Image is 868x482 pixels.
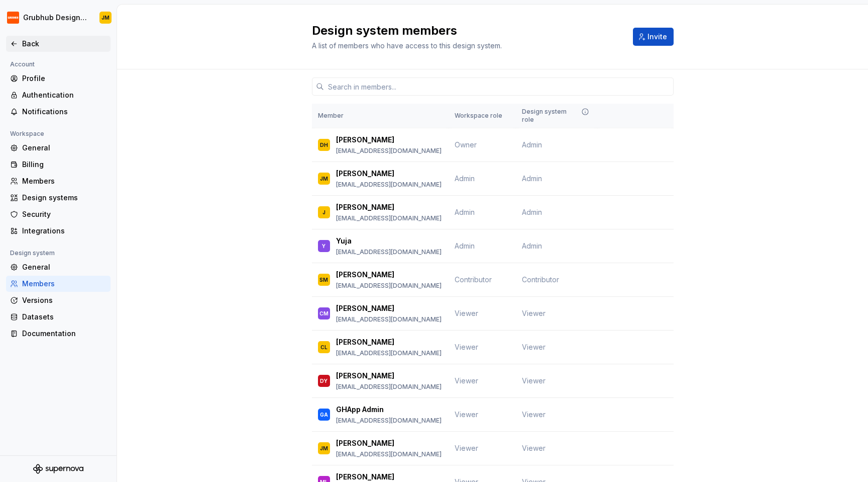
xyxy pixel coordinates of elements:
div: Documentation [22,329,106,339]
button: Invite [633,28,674,46]
div: Authentication [22,90,106,100]
div: Account [6,58,39,70]
div: Back [22,39,106,49]
div: Design systems [22,193,106,203]
div: JM [101,14,110,22]
span: Invite [647,32,667,42]
div: CL [320,342,328,352]
p: [EMAIL_ADDRESS][DOMAIN_NAME] [336,248,442,256]
p: [PERSON_NAME] [336,202,394,212]
span: Viewer [522,342,546,352]
a: Versions [6,292,111,308]
span: Viewer [455,343,478,351]
div: Workspace [6,128,48,140]
button: Grubhub Design SystemJM [2,7,115,29]
p: [PERSON_NAME] [336,169,394,179]
p: [EMAIL_ADDRESS][DOMAIN_NAME] [336,349,442,357]
span: Admin [522,174,542,184]
a: General [6,140,111,156]
a: Authentication [6,87,111,103]
div: SM [319,275,328,285]
p: [EMAIL_ADDRESS][DOMAIN_NAME] [336,181,442,189]
span: Admin [522,241,542,251]
a: Integrations [6,223,111,239]
a: Design systems [6,190,111,206]
span: Viewer [522,376,546,386]
span: Admin [522,140,542,150]
div: General [22,143,106,153]
div: Grubhub Design System [23,13,87,23]
div: Billing [22,159,106,170]
div: Datasets [22,312,106,322]
div: Design system role [522,108,591,124]
a: Datasets [6,309,111,325]
p: [PERSON_NAME] [336,371,394,381]
span: Admin [522,207,542,217]
div: Members [22,279,106,289]
a: Notifications [6,104,111,120]
p: [EMAIL_ADDRESS][DOMAIN_NAME] [336,315,442,324]
p: [EMAIL_ADDRESS][DOMAIN_NAME] [336,383,442,391]
p: Yuja [336,236,352,246]
p: [PERSON_NAME] [336,472,394,482]
a: Members [6,173,111,189]
span: Viewer [522,443,546,453]
div: CM [319,308,329,318]
span: Viewer [522,410,546,420]
p: [EMAIL_ADDRESS][DOMAIN_NAME] [336,214,442,222]
div: Security [22,209,106,219]
th: Member [312,104,449,128]
span: Contributor [455,275,492,284]
input: Search in members... [324,77,674,96]
div: DH [320,140,328,150]
a: Documentation [6,326,111,342]
div: Members [22,176,106,186]
span: Viewer [455,444,478,452]
span: Owner [455,140,477,149]
p: [PERSON_NAME] [336,303,394,313]
div: J [322,207,325,217]
svg: Supernova Logo [33,464,83,474]
img: 4e8d6f31-f5cf-47b4-89aa-e4dec1dc0822.png [7,12,19,24]
span: Viewer [455,376,478,385]
span: Admin [455,174,475,183]
p: GHApp Admin [336,405,384,415]
div: Profile [22,73,106,84]
div: JM [320,443,328,453]
div: Design system [6,247,59,259]
span: Viewer [522,308,546,318]
span: Viewer [455,309,478,317]
span: Admin [455,242,475,250]
p: [PERSON_NAME] [336,337,394,347]
h2: Design system members [312,23,621,39]
p: [PERSON_NAME] [336,135,394,145]
div: Versions [22,295,106,305]
div: JM [320,174,328,184]
a: Members [6,276,111,292]
div: Y [322,241,325,251]
a: Back [6,36,111,52]
p: [EMAIL_ADDRESS][DOMAIN_NAME] [336,417,442,425]
p: [EMAIL_ADDRESS][DOMAIN_NAME] [336,450,442,458]
p: [EMAIL_ADDRESS][DOMAIN_NAME] [336,147,442,155]
a: Security [6,206,111,222]
div: General [22,262,106,272]
p: [PERSON_NAME] [336,270,394,280]
a: Billing [6,156,111,173]
div: GA [320,410,328,420]
span: A list of members who have access to this design system. [312,41,502,50]
a: General [6,259,111,275]
p: [EMAIL_ADDRESS][DOMAIN_NAME] [336,282,442,290]
p: [PERSON_NAME] [336,438,394,448]
span: Contributor [522,275,559,285]
th: Workspace role [449,104,516,128]
span: Viewer [455,410,478,419]
div: Notifications [22,107,106,117]
div: DY [320,376,328,386]
a: Profile [6,70,111,87]
span: Admin [455,208,475,216]
div: Integrations [22,226,106,236]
